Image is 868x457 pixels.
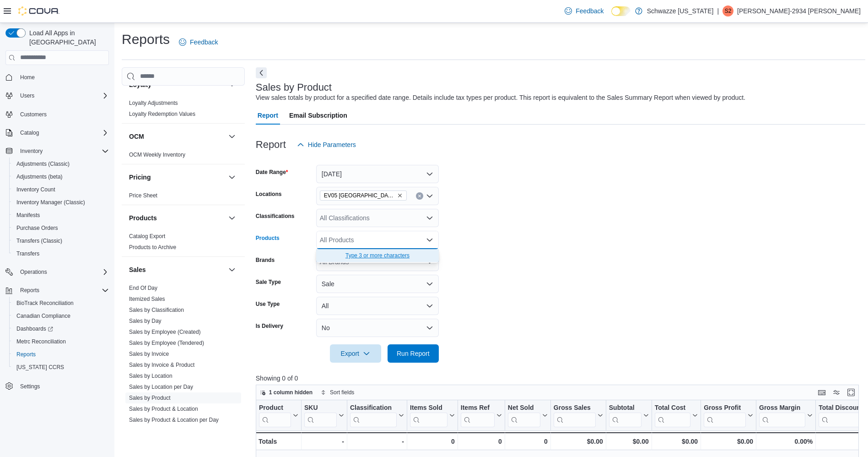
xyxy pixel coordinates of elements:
span: Transfers [16,250,39,257]
span: Transfers (Classic) [13,235,109,246]
span: Feedback [190,38,218,47]
button: SKU [304,403,344,427]
button: [DATE] [316,165,439,183]
a: Adjustments (Classic) [13,158,73,169]
nav: Complex example [5,67,109,417]
span: Operations [16,267,109,277]
button: All [316,297,439,315]
button: Reports [9,348,113,361]
button: Open list of options [426,214,433,222]
a: Dashboards [9,322,113,335]
div: Product [259,403,291,427]
button: Transfers (Classic) [9,234,113,247]
span: Loyalty Redemption Values [129,110,195,118]
div: Total Discount [819,403,868,412]
button: Remove EV05 Uptown from selection in this group [397,193,403,198]
button: Product [259,403,298,427]
span: Sales by Product & Location [129,405,198,413]
a: Adjustments (beta) [13,171,66,182]
a: Sales by Product & Location [129,406,198,412]
div: Subtotal [609,403,642,427]
a: Purchase Orders [13,223,62,234]
span: Users [16,90,109,101]
span: Sales by Employee (Created) [129,328,201,336]
span: [US_STATE] CCRS [16,364,64,371]
span: Washington CCRS [13,362,109,373]
span: Reports [16,351,36,358]
button: Keyboard shortcuts [816,387,827,398]
a: Catalog Export [129,233,165,239]
span: Feedback [576,6,604,16]
div: Product [259,403,291,412]
button: BioTrack Reconciliation [9,297,113,310]
h1: Reports [122,30,170,49]
input: Dark Mode [611,6,631,16]
div: Total Discount [819,403,868,427]
button: Settings [2,379,113,392]
button: Close list of options [426,236,433,244]
a: Sales by Employee (Created) [129,329,201,335]
a: Feedback [175,33,221,51]
span: Dashboards [16,325,53,332]
button: Adjustments (Classic) [9,158,113,170]
span: Sales by Day [129,317,162,325]
span: Load All Apps in [GEOGRAPHIC_DATA] [26,28,109,47]
div: Items Sold [410,403,447,427]
button: Products [226,212,237,223]
span: Loyalty Adjustments [129,99,178,107]
button: [US_STATE] CCRS [9,361,113,374]
div: $0.00 [609,436,649,447]
span: Manifests [16,212,40,219]
div: - [350,436,404,447]
span: Reports [13,349,109,360]
span: 1 column hidden [269,389,313,396]
span: Metrc Reconciliation [13,336,109,347]
div: Gross Profit [704,403,746,412]
a: Home [16,72,38,83]
a: Sales by Employee (Tendered) [129,340,204,346]
button: Enter fullscreen [846,387,857,398]
div: Items Ref [461,403,495,412]
span: EV05 Uptown [320,190,407,201]
a: Sales by Product per Day [129,428,191,434]
button: Users [16,90,38,101]
div: Gross Margin [759,403,805,412]
span: Adjustments (Classic) [13,158,109,169]
a: Settings [16,381,43,392]
span: End Of Day [129,284,157,292]
button: Open list of options [426,192,433,200]
button: Total Cost [655,403,698,427]
button: OCM [129,132,225,141]
div: $0.00 [655,436,698,447]
button: OCM [226,131,237,142]
span: Catalog Export [129,233,165,240]
div: Gross Sales [554,403,596,427]
span: Reports [20,287,39,294]
div: Pricing [122,190,245,205]
button: Home [2,71,113,84]
label: Use Type [256,300,280,308]
button: Manifests [9,209,113,222]
div: Net Sold [508,403,540,412]
div: Net Sold [508,403,540,427]
button: Inventory Manager (Classic) [9,196,113,209]
div: 0 [508,436,548,447]
p: [PERSON_NAME]-2934 [PERSON_NAME] [737,5,861,16]
h3: Sales by Product [256,82,332,93]
a: Dashboards [13,323,57,334]
div: Classification [350,403,397,412]
button: Next [256,67,267,78]
span: Inventory Count [16,186,55,193]
span: Catalog [16,127,109,138]
a: Itemized Sales [129,296,165,302]
a: Reports [13,349,39,360]
a: Sales by Invoice & Product [129,362,194,368]
a: Sales by Classification [129,307,184,313]
label: Brands [256,256,275,264]
span: Inventory [16,146,109,157]
button: Clear input [416,192,423,200]
span: Sales by Product [129,394,171,402]
a: [US_STATE] CCRS [13,362,68,373]
button: Purchase Orders [9,222,113,234]
button: Catalog [2,126,113,139]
